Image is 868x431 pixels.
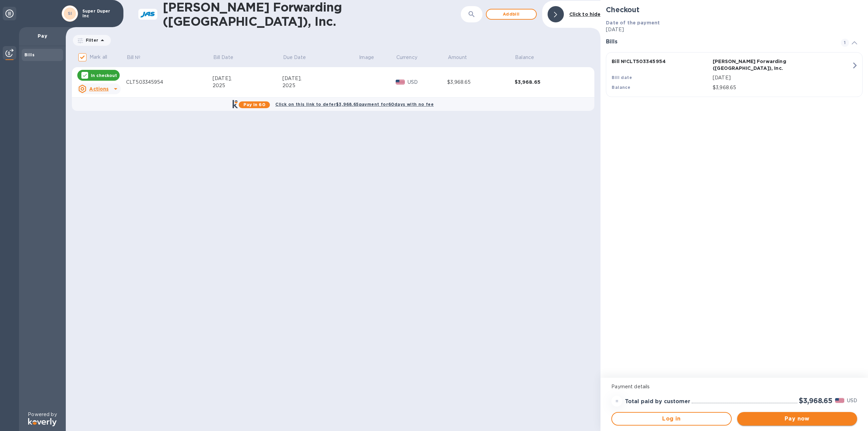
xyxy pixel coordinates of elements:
[447,79,514,86] div: $3,968.65
[448,54,467,61] p: Amount
[127,54,150,61] span: Bill №
[799,396,832,405] h2: $3,968.65
[841,39,849,47] span: 1
[625,398,690,405] h3: Total paid by customer
[213,82,282,89] div: 2025
[282,82,358,89] div: 2025
[275,102,434,107] b: Click on this link to defer $3,968.65 payment for 60 days with no fee
[611,383,857,390] p: Payment details
[606,26,863,33] p: [DATE]
[408,79,448,86] p: USD
[213,75,282,82] div: [DATE],
[612,85,630,90] b: Balance
[486,9,537,20] button: Addbill
[611,412,731,426] button: Log in
[612,58,710,65] p: Bill № CLT503345954
[606,5,863,14] h2: Checkout
[606,39,833,45] h3: Bills
[611,396,622,407] div: =
[283,54,315,61] span: Due Date
[606,52,863,97] button: Bill №CLT503345954[PERSON_NAME] Forwarding ([GEOGRAPHIC_DATA]), Inc.Bill date[DATE]Balance$3,968.65
[213,54,242,61] span: Bill Date
[515,54,543,61] span: Balance
[713,74,851,81] p: [DATE]
[515,79,582,85] div: $3,968.65
[24,33,60,39] p: Pay
[713,84,851,91] p: $3,968.65
[82,9,116,18] p: Super Duper Inc
[127,54,141,61] p: Bill №
[617,415,725,423] span: Log in
[282,75,358,82] div: [DATE],
[68,11,72,16] b: SI
[515,54,534,61] p: Balance
[569,12,601,17] b: Click to hide
[24,52,35,57] b: Bills
[612,75,632,80] b: Bill date
[396,54,417,61] p: Currency
[126,79,213,86] div: CLT503345954
[213,54,233,61] p: Bill Date
[91,73,117,78] p: In checkout
[713,58,811,72] p: [PERSON_NAME] Forwarding ([GEOGRAPHIC_DATA]), Inc.
[83,37,98,43] p: Filter
[606,20,660,25] b: Date of the payment
[28,418,57,426] img: Logo
[396,80,405,84] img: USD
[283,54,306,61] p: Due Date
[448,54,476,61] span: Amount
[743,415,852,423] span: Pay now
[847,397,857,404] p: USD
[359,54,374,61] p: Image
[28,411,57,418] p: Powered by
[737,412,857,426] button: Pay now
[89,86,108,92] u: Actions
[243,102,265,107] b: Pay in 60
[90,54,107,61] p: Mark all
[835,398,844,403] img: USD
[492,10,531,18] span: Add bill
